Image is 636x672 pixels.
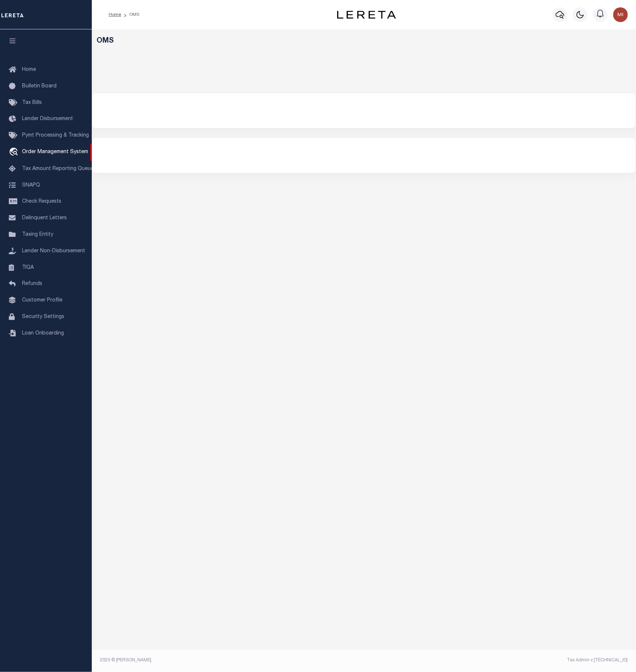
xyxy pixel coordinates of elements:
span: Order Management System [22,149,88,155]
span: Security Settings [22,314,64,319]
span: Bulletin Board [22,84,57,89]
span: TIQA [22,265,34,270]
span: Taxing Entity [22,232,53,237]
span: Tax Bills [22,100,42,105]
h5: OMS [97,37,631,46]
span: Customer Profile [22,298,62,303]
li: OMS [121,11,139,18]
span: Pymt Processing & Tracking [22,133,89,138]
span: Delinquent Letters [22,216,67,221]
span: Tax Amount Reporting Queue [22,166,94,171]
span: Check Requests [22,199,61,204]
span: SNAPQ [22,183,40,188]
span: Lender Non-Disbursement [22,249,85,254]
span: Refunds [22,281,42,286]
span: Home [22,67,36,72]
img: logo-dark.svg [337,11,396,19]
span: Loan Onboarding [22,331,64,336]
a: Home [109,12,121,17]
span: Lender Disbursement [22,116,73,122]
img: svg+xml;base64,PHN2ZyB4bWxucz0iaHR0cDovL3d3dy53My5vcmcvMjAwMC9zdmciIHBvaW50ZXItZXZlbnRzPSJub25lIi... [613,7,628,22]
i: travel_explore [9,148,21,157]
